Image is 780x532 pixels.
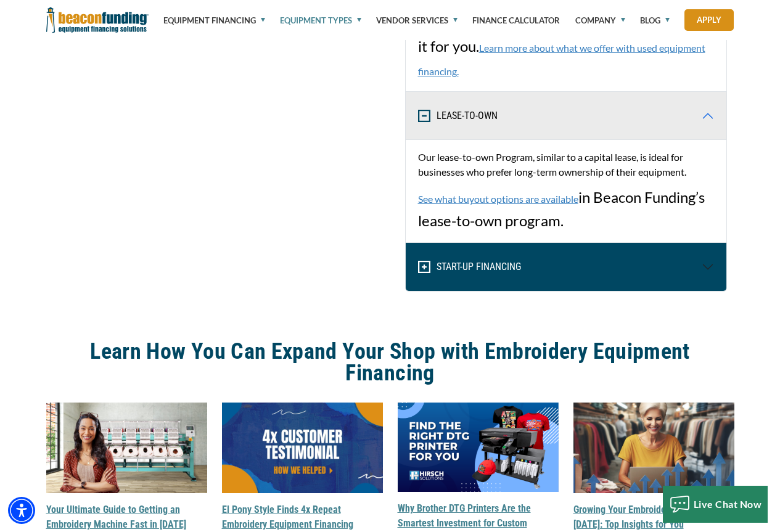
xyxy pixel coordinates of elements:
[418,150,714,229] span: in Beacon Funding’s lease-to-own program.
[663,486,768,523] button: Live Chat Now
[684,9,734,31] a: Apply
[694,498,762,510] span: Live Chat Now
[573,504,721,530] a: Growing Your Embroidery Business in [DATE]: Top Insights for You
[398,403,559,492] img: Why Brother DTG Printers Are the Smartest Investment for Custom Apparel Businesses
[418,193,578,205] a: See what buyout options are available
[46,403,207,493] img: Your Ultimate Guide to Getting an Embroidery Machine Fast in 2025
[46,504,186,530] a: Your Ultimate Guide to Getting an Embroidery Machine Fast in [DATE]
[418,110,430,122] img: Expand and Collapse Icon
[418,150,714,179] p: Our lease-to-own Program, similar to a capital lease, is ideal for businesses who prefer long-ter...
[46,341,734,384] a: Learn How You Can Expand Your Shop with Embroidery Equipment Financing
[8,497,35,524] div: Accessibility Menu
[222,403,383,493] img: El Pony Style Finds 4x Repeat Embroidery Equipment Financing Success
[418,42,705,77] a: Learn more about what we offer with used equipment financing.
[406,243,726,291] button: START-UP FINANCING
[573,403,734,493] img: Growing Your Embroidery Business in 2025: Top Insights for You
[418,261,430,273] img: Expand and Collapse Icon
[406,92,726,140] button: LEASE-TO-OWN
